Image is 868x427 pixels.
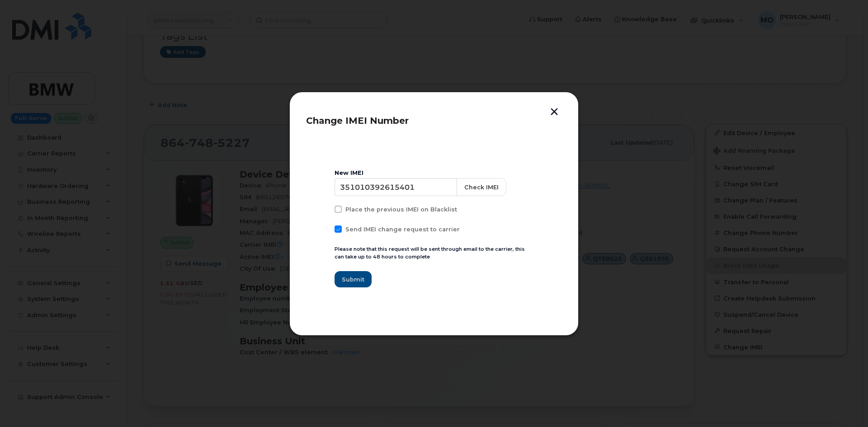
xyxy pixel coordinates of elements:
[335,169,533,177] div: New IMEI
[342,275,364,284] span: Submit
[457,178,506,196] button: Check IMEI
[306,115,409,126] span: Change IMEI Number
[324,206,328,210] input: Place the previous IMEI on Blacklist
[345,206,457,213] span: Place the previous IMEI on Blacklist
[324,225,328,230] input: Send IMEI change request to carrier
[829,388,861,420] iframe: Messenger Launcher
[345,226,460,233] span: Send IMEI change request to carrier
[335,246,525,260] small: Please note that this request will be sent through email to the carrier, this can take up to 48 h...
[335,271,372,287] button: Submit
